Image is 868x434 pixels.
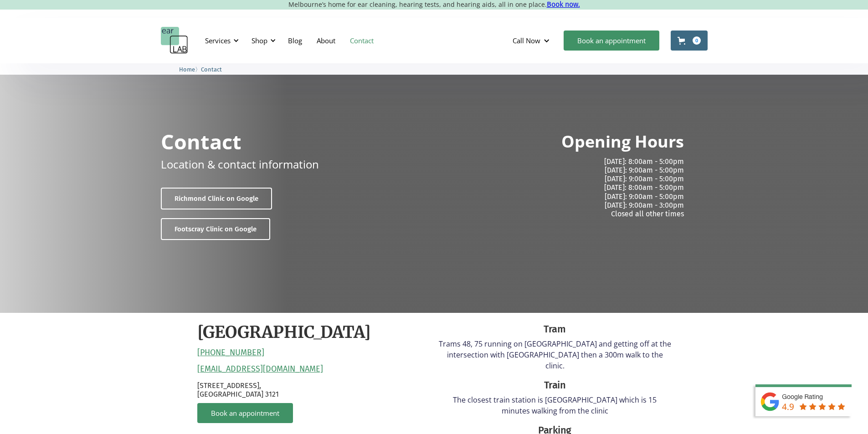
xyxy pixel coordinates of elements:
a: [EMAIL_ADDRESS][DOMAIN_NAME] [197,364,323,374]
a: Contact [201,65,222,73]
a: About [309,27,343,54]
div: Tram [439,322,671,337]
div: Shop [246,27,278,54]
span: Contact [201,66,222,73]
a: [PHONE_NUMBER] [197,348,264,358]
li: 〉 [179,65,201,74]
a: home [161,27,188,54]
a: Open cart [671,31,708,51]
p: Location & contact information [161,156,319,172]
div: Train [439,378,671,393]
p: Trams 48, 75 running on [GEOGRAPHIC_DATA] and getting off at the intersection with [GEOGRAPHIC_DA... [439,338,671,371]
a: Richmond Clinic on Google [161,188,272,209]
a: Book an appointment [564,31,659,51]
div: Services [205,36,231,45]
div: Services [200,27,241,54]
p: [STREET_ADDRESS], [GEOGRAPHIC_DATA] 3121 [197,381,430,398]
div: Shop [252,36,267,45]
div: Call Now [513,36,540,45]
a: Footscray Clinic on Google [161,218,270,240]
p: The closest train station is [GEOGRAPHIC_DATA] which is 15 minutes walking from the clinic [439,394,671,416]
p: [DATE]: 8:00am - 5:00pm [DATE]: 9:00am - 5:00pm [DATE]: 9:00am - 5:00pm [DATE]: 8:00am - 5:00pm [... [442,157,684,218]
a: Home [179,65,195,73]
span: Home [179,66,195,73]
h2: Opening Hours [561,131,684,153]
h1: Contact [161,131,241,152]
div: 0 [693,36,701,45]
a: Contact [343,27,381,54]
a: Book an appointment [197,403,293,423]
a: Blog [281,27,309,54]
div: Call Now [505,27,559,54]
h2: [GEOGRAPHIC_DATA] [197,322,371,343]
